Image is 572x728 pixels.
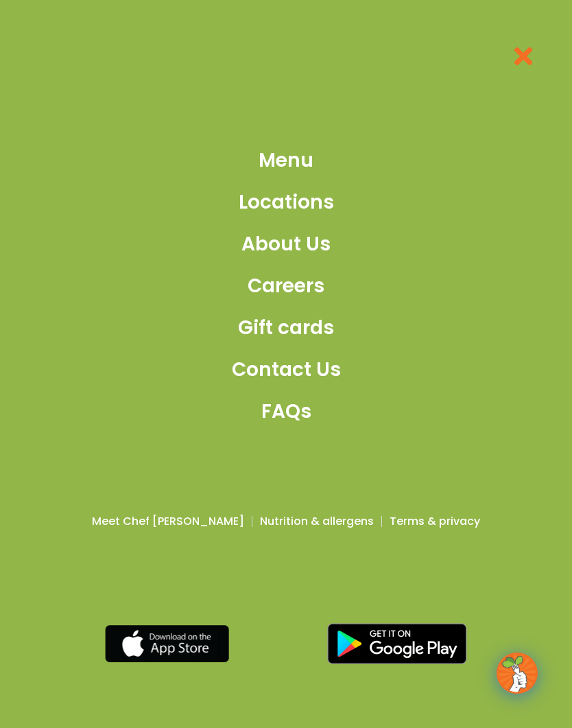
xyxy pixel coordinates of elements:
a: FAQs [232,397,341,426]
a: Menu [232,146,341,175]
span: Careers [248,272,324,301]
img: google_play [327,623,467,664]
a: Terms & privacy [390,513,480,530]
a: About Us [232,230,341,259]
span: Locations [239,188,334,217]
a: Nutrition & allergens [260,513,374,530]
img: appstore [105,623,230,664]
a: Careers [232,272,341,301]
span: FAQs [261,397,311,426]
img: wpChatIcon [498,654,536,692]
span: Gift cards [238,314,334,342]
a: Contact Us [232,355,341,384]
span: About Us [241,230,331,259]
a: Gift cards [232,314,341,342]
a: Meet Chef [PERSON_NAME] [92,513,244,530]
span: Menu [259,146,313,175]
a: Locations [232,188,341,217]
